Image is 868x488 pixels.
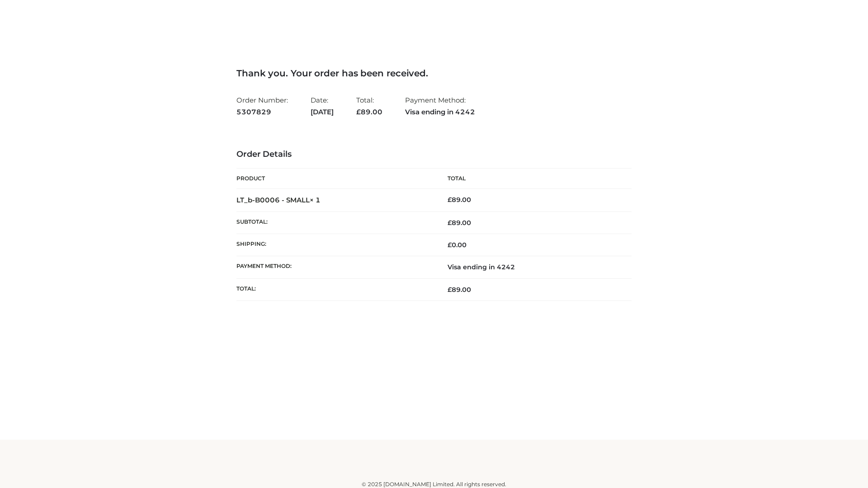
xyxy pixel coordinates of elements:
strong: 5307829 [236,106,288,118]
th: Shipping: [236,234,434,256]
span: 89.00 [448,286,471,294]
span: £ [356,108,361,116]
span: £ [448,286,452,294]
th: Total: [236,278,434,300]
strong: [DATE] [311,106,334,118]
span: £ [448,241,452,249]
bdi: 89.00 [448,196,471,204]
th: Product [236,169,434,189]
span: 89.00 [356,108,382,116]
h3: Order Details [236,150,632,160]
th: Total [434,169,632,189]
strong: × 1 [310,196,321,204]
strong: Visa ending in 4242 [405,106,475,118]
li: Order Number: [236,92,288,120]
span: 89.00 [448,219,471,227]
strong: LT_b-B0006 - SMALL [236,196,321,204]
li: Date: [311,92,334,120]
bdi: 0.00 [448,241,467,249]
th: Payment method: [236,256,434,278]
li: Total: [356,92,382,120]
li: Payment Method: [405,92,475,120]
span: £ [448,196,452,204]
h3: Thank you. Your order has been received. [236,68,632,79]
td: Visa ending in 4242 [434,256,632,278]
span: £ [448,219,452,227]
th: Subtotal: [236,211,434,234]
